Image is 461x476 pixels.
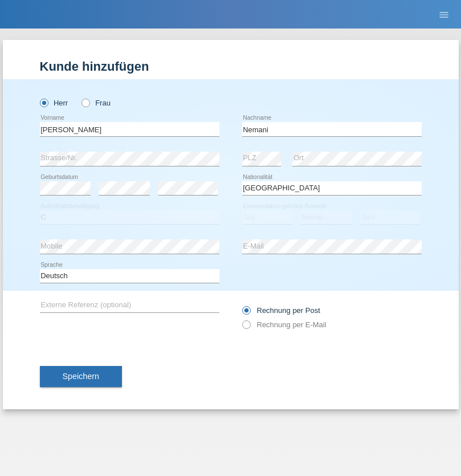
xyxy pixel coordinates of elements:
label: Herr [40,99,68,107]
label: Frau [81,99,111,107]
span: Speichern [63,372,99,381]
label: Rechnung per Post [242,306,320,315]
input: Rechnung per Post [242,306,250,320]
i: menu [438,9,450,21]
label: Rechnung per E-Mail [242,320,327,329]
input: Rechnung per E-Mail [242,320,250,335]
h1: Kunde hinzufügen [40,59,422,74]
button: Speichern [40,366,122,388]
a: menu [433,11,455,18]
input: Herr [40,99,47,106]
input: Frau [81,99,89,106]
